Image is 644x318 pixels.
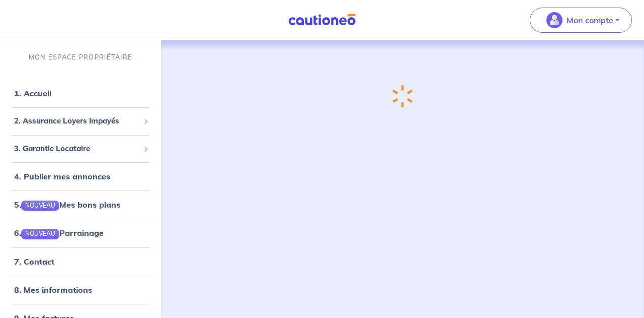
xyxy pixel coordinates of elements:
a: 7. Contact [14,257,54,267]
a: 4. Publier mes annonces [14,171,110,181]
div: 3. Garantie Locataire [4,139,157,159]
a: 8. Mes informations [14,285,92,295]
div: 8. Mes informations [4,280,157,300]
div: 7. Contact [4,251,157,272]
div: 2. Assurance Loyers Impayés [4,111,157,131]
a: 1. Accueil [14,88,51,98]
span: 2. Assurance Loyers Impayés [14,115,139,127]
div: 1. Accueil [4,83,157,103]
div: 6.NOUVEAUParrainage [4,223,157,243]
p: Mon compte [567,14,613,26]
div: 5.NOUVEAUMes bons plans [4,195,157,215]
div: 4. Publier mes annonces [4,166,157,186]
p: MON ESPACE PROPRIÉTAIRE [29,52,132,62]
button: illu_account_valid_menu.svgMon compte [530,8,632,33]
a: 6.NOUVEAUParrainage [14,228,104,238]
span: 3. Garantie Locataire [14,143,139,155]
img: Cautioneo [284,14,360,26]
img: loading-spinner [392,85,413,108]
img: illu_account_valid_menu.svg [546,12,562,28]
a: 5.NOUVEAUMes bons plans [14,200,120,210]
